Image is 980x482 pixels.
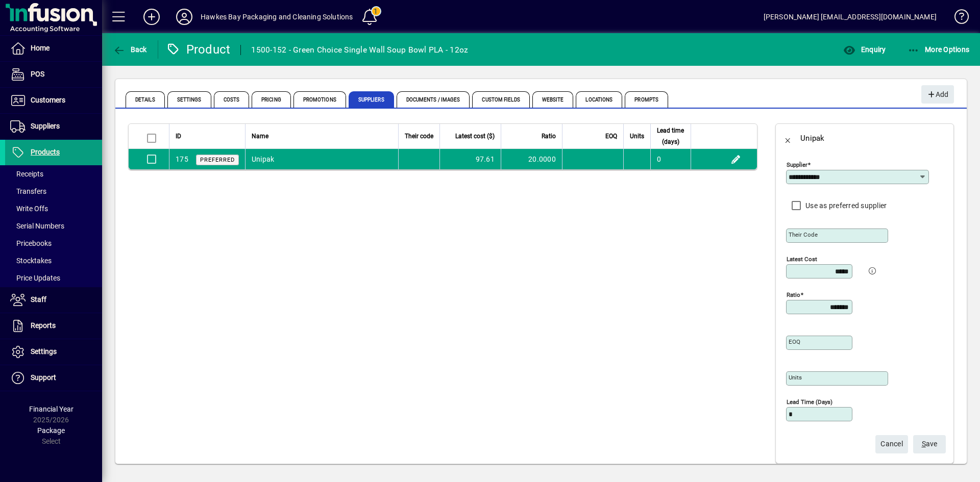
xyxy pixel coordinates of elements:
span: Pricebooks [10,239,52,247]
a: Staff [5,287,102,313]
td: 97.61 [439,149,501,169]
div: 175 [176,154,188,165]
a: Serial Numbers [5,217,102,235]
a: Price Updates [5,269,102,287]
span: Pricing [252,91,291,108]
a: POS [5,62,102,87]
span: Units [630,131,644,142]
span: Promotions [293,91,346,108]
span: Reports [31,321,56,329]
span: More Options [908,45,970,54]
span: Latest cost ($) [455,131,495,142]
span: Locations [576,91,622,108]
button: Save [913,435,946,453]
span: Price Updates [10,274,60,282]
span: Lead time (days) [657,125,684,147]
a: Knowledge Base [947,2,967,35]
span: Website [532,91,574,108]
div: Unipak [800,130,825,146]
button: Back [776,126,800,150]
span: ave [922,436,938,452]
span: Prompts [625,91,668,108]
a: Suppliers [5,114,102,139]
span: Their code [405,131,433,142]
mat-label: Latest cost [787,256,817,263]
button: Add [135,8,168,26]
span: Serial Numbers [10,222,64,230]
td: 0 [650,149,691,169]
span: EOQ [605,131,617,142]
a: Support [5,365,102,391]
a: Reports [5,313,102,339]
span: Preferred [200,157,235,163]
span: Settings [31,347,57,356]
span: Details [126,91,165,108]
button: Add [921,85,954,104]
span: Settings [167,91,211,108]
button: Enquiry [841,40,888,59]
a: Customers [5,88,102,113]
span: Write Offs [10,205,48,213]
div: [PERSON_NAME] [EMAIL_ADDRESS][DOMAIN_NAME] [764,9,937,25]
mat-label: Their code [789,231,818,238]
button: Back [110,40,150,59]
span: Cancel [880,436,903,452]
mat-label: Supplier [787,161,807,168]
span: Receipts [10,170,43,178]
a: Pricebooks [5,235,102,252]
span: ID [176,131,181,142]
span: Suppliers [349,91,394,108]
span: Name [252,131,268,142]
a: Home [5,36,102,61]
span: POS [31,70,44,78]
a: Transfers [5,183,102,200]
span: Ratio [542,131,556,142]
div: 1500-152 - Green Choice Single Wall Soup Bowl PLA - 12oz [251,42,468,58]
button: More Options [905,40,972,59]
span: Suppliers [31,122,60,130]
span: Home [31,44,50,52]
span: Back [113,45,147,54]
span: Support [31,373,56,382]
span: Products [31,148,60,156]
div: Product [166,41,231,58]
a: Settings [5,339,102,365]
div: Hawkes Bay Packaging and Cleaning Solutions [201,9,353,25]
button: Profile [168,8,201,26]
button: Cancel [875,435,908,453]
span: Financial Year [29,405,73,413]
mat-label: Units [789,374,802,381]
span: Customers [31,96,65,104]
span: Custom Fields [472,91,529,108]
a: Write Offs [5,200,102,217]
span: Package [37,426,65,435]
span: Stocktakes [10,257,52,265]
span: Transfers [10,187,46,195]
td: Unipak [245,149,398,169]
span: Staff [31,295,46,303]
span: Add [926,86,948,103]
td: 20.0000 [501,149,562,169]
span: S [922,440,926,448]
span: Enquiry [843,45,886,54]
span: Documents / Images [397,91,470,108]
a: Receipts [5,165,102,183]
mat-label: EOQ [789,338,800,345]
mat-label: Lead time (days) [787,398,832,405]
label: Use as preferred supplier [803,200,887,211]
span: Costs [214,91,250,108]
mat-label: Ratio [787,291,800,298]
app-page-header-button: Back [102,40,158,59]
a: Stocktakes [5,252,102,269]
